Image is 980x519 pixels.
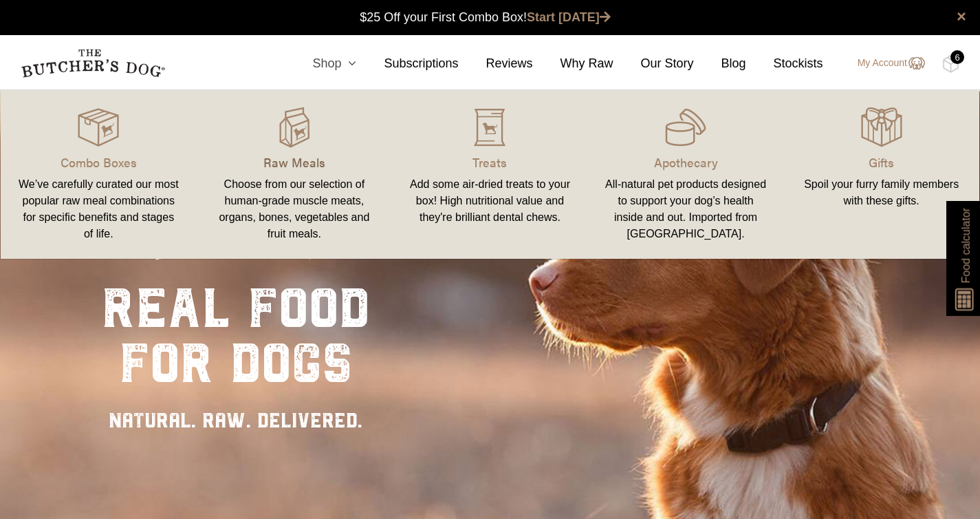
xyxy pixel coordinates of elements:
a: Combo Boxes We’ve carefully curated our most popular raw meal combinations for specific benefits ... [1,104,197,245]
a: My Account [844,55,925,72]
a: Reviews [458,54,532,73]
span: Food calculator [957,208,974,283]
a: Treats Add some air-dried treats to your box! High nutritional value and they're brilliant dental... [392,104,588,245]
p: Raw Meals [213,153,376,171]
div: NATURAL. RAW. DELIVERED. [102,405,370,436]
img: TBD_Cart-Full.png [942,55,959,73]
div: Choose from our selection of human-grade muscle meats, organs, bones, vegetables and fruit meals. [213,176,376,242]
a: Shop [285,54,356,73]
a: Apothecary All-natural pet products designed to support your dog’s health inside and out. Importe... [588,104,784,245]
a: Gifts Spoil your furry family members with these gifts. [783,104,979,245]
a: Blog [694,54,746,73]
a: Start [DATE] [527,10,611,24]
div: real food for dogs [102,281,370,391]
a: Raw Meals Choose from our selection of human-grade muscle meats, organs, bones, vegetables and fr... [197,104,393,245]
p: Treats [409,153,571,171]
a: Stockists [746,54,823,73]
div: All-natural pet products designed to support your dog’s health inside and out. Imported from [GEO... [605,176,767,242]
div: Add some air-dried treats to your box! High nutritional value and they're brilliant dental chews. [409,176,571,226]
a: close [957,8,966,25]
a: Our Story [613,54,694,73]
p: Apothecary [605,153,767,171]
div: 6 [950,50,964,64]
div: We’ve carefully curated our most popular raw meal combinations for specific benefits and stages o... [17,176,180,242]
a: Why Raw [533,54,613,73]
a: Subscriptions [356,54,458,73]
p: Gifts [800,153,963,171]
div: Spoil your furry family members with these gifts. [800,176,963,209]
p: Combo Boxes [17,153,180,171]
